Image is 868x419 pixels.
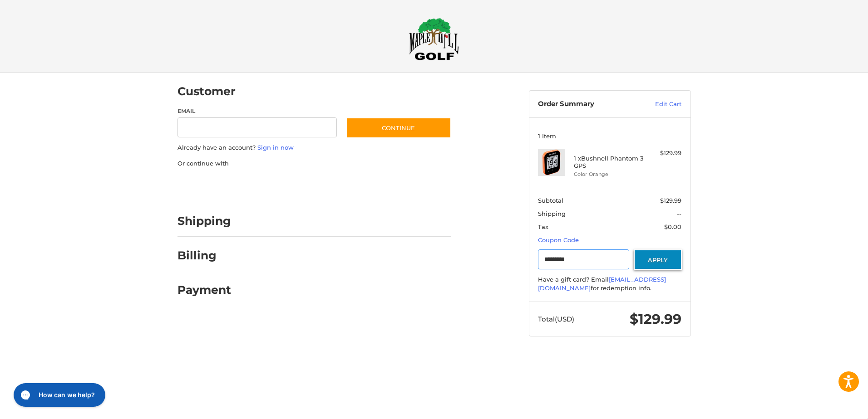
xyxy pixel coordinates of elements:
[178,159,451,168] p: Or continue with
[538,315,574,323] span: Total (USD)
[409,18,459,60] img: Maple Hill Golf
[178,283,231,297] h2: Payment
[178,214,231,228] h2: Shipping
[538,100,636,109] h3: Order Summary
[574,155,643,170] h4: 1 x Bushnell Phantom 3 GPS
[630,311,681,327] span: $129.99
[660,197,681,204] span: $129.99
[538,197,563,204] span: Subtotal
[328,177,396,193] iframe: PayPal-venmo
[346,117,451,138] button: Continue
[252,177,320,193] iframe: PayPal-paylater
[538,132,681,140] h3: 1 Item
[174,177,242,193] iframe: PayPal-paypal
[178,143,451,152] p: Already have an account?
[574,171,643,178] li: Color Orange
[646,149,681,158] div: $129.99
[257,144,294,151] a: Sign in now
[538,275,681,293] div: Have a gift card? Email for redemption info.
[9,380,108,410] iframe: Gorgias live chat messenger
[538,236,579,244] a: Coupon Code
[634,249,682,270] button: Apply
[178,107,337,115] label: Email
[664,223,681,230] span: $0.00
[538,210,566,217] span: Shipping
[538,223,548,230] span: Tax
[677,210,681,217] span: --
[178,248,231,263] h2: Billing
[178,84,236,98] h2: Customer
[636,100,681,109] a: Edit Cart
[538,249,629,270] input: Gift Certificate or Coupon Code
